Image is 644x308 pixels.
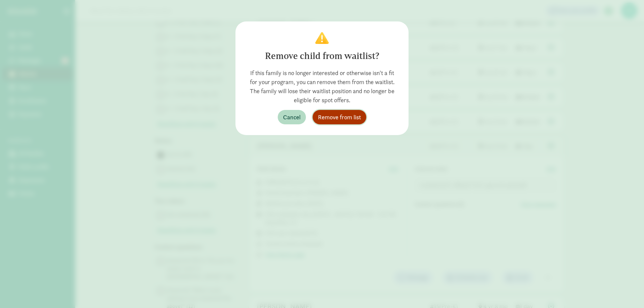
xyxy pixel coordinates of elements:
[610,276,644,308] iframe: Chat Widget
[246,49,398,63] div: Remove child from waitlist?
[283,113,301,122] span: Cancel
[315,32,329,44] img: Confirm
[313,110,366,124] button: Remove from list
[318,113,361,122] span: Remove from list
[246,68,398,105] div: If this family is no longer interested or otherwise isn't a fit for your program, you can remove ...
[278,110,306,124] button: Cancel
